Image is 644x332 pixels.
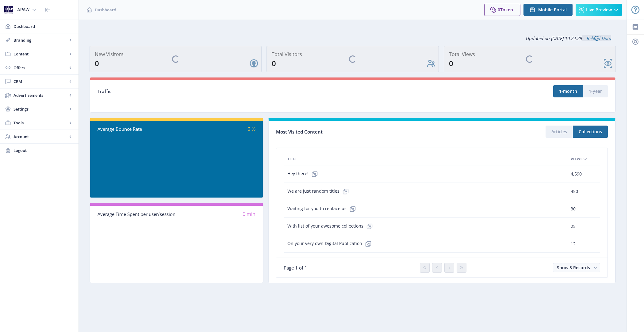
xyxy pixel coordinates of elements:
[523,4,573,16] button: Mobile Portal
[582,35,611,41] a: Reload Data
[583,85,608,97] button: 1-year
[90,31,616,46] div: Updated on [DATE] 10:24:29
[546,126,573,138] button: Articles
[98,126,177,133] div: Average Bounce Rate
[98,88,353,95] div: Traffic
[557,265,590,270] span: Show 5 Records
[553,263,600,272] button: Show 5 Records
[571,155,583,163] span: Views
[571,205,576,213] span: 30
[553,85,583,97] button: 1-month
[484,4,520,16] button: 0Token
[13,65,67,71] span: Offers
[571,223,576,230] span: 25
[247,126,255,132] span: 0 %
[276,127,442,137] div: Most Visited Content
[576,4,622,16] button: Live Preview
[287,155,297,163] span: Title
[571,170,582,178] span: 4,590
[13,120,67,126] span: Tools
[573,126,608,138] button: Collections
[538,7,567,12] span: Mobile Portal
[13,37,67,43] span: Branding
[287,238,374,250] span: On your very own Digital Publication
[95,7,116,13] span: Dashboard
[287,185,352,198] span: We are just random titles
[571,188,578,195] span: 450
[13,92,67,98] span: Advertisements
[17,3,29,17] div: APAW
[500,7,513,13] span: Token
[177,211,256,218] div: 0 min
[98,211,177,218] div: Average Time Spent per user/session
[586,7,612,12] span: Live Preview
[13,23,74,29] span: Dashboard
[287,220,376,232] span: With list of your awesome collections
[13,147,74,153] span: Logout
[13,78,67,85] span: CRM
[287,168,321,180] span: Hey there!
[571,240,576,247] span: 12
[4,5,13,15] img: 94bfb64e-6fc1-4faa-92ae-d42304f7c417.png
[13,134,67,140] span: Account
[13,106,67,112] span: Settings
[13,51,67,57] span: Content
[284,265,307,271] span: Page 1 of 1
[287,203,359,215] span: Waiting for you to replace us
